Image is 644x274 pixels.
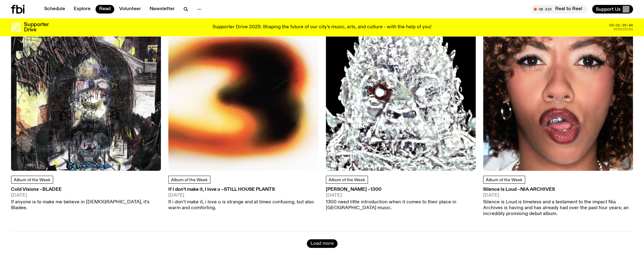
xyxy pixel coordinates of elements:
h3: Supporter Drive [24,22,49,33]
p: Supporter Drive 2025: Shaping the future of our city’s music, arts, and culture - with the help o... [213,25,431,30]
a: If I don't make it, I love u –Still House Plants[DATE]If i don’t make it, i love u is strange and... [168,187,318,211]
span: Support Us [596,6,621,12]
a: Cold Visions –Bladee[DATE]If anyone is to make me believe in [DEMOGRAPHIC_DATA], it’s Bladee. [11,187,161,211]
h3: If I don't make it, I love u – [168,187,318,192]
span: Nia Archives [520,187,555,192]
span: [DATE] [483,193,633,198]
span: 1300 [370,187,381,192]
h3: Silence Is Loud – [483,187,633,192]
a: [PERSON_NAME] –1300[DATE]1300 need little introduction when it comes to their place in [GEOGRAPHI... [326,187,476,211]
p: Silence is Loud is timeless and a testament to the impact Nia Archives is having and has already ... [483,199,633,217]
p: If i don’t make it, i love u is strange and at times confusing, but also warm and comforting. [168,199,318,211]
img: Colour burn side ways heart shape, white, yellow, orange and black [168,21,318,171]
a: Silence Is Loud –Nia Archives[DATE]Silence is Loud is timeless and a testament to the impact Nia ... [483,187,633,217]
span: Album of the Week [14,178,50,182]
button: Load more [307,239,338,248]
a: Album of the Week [11,176,53,184]
a: Read [96,5,114,14]
a: Volunteer [115,5,145,14]
span: Album of the Week [329,178,365,182]
a: Album of the Week [326,176,368,184]
a: Newsletter [146,5,178,14]
span: 03:01:35:46 [609,24,633,27]
a: Schedule [41,5,69,14]
span: Album of the Week [486,178,522,182]
button: Support Us [592,5,633,14]
span: Still House Plants [224,187,275,192]
span: Album of the Week [171,178,208,182]
h3: Cold Visions – [11,187,161,192]
p: 1300 need little introduction when it comes to their place in [GEOGRAPHIC_DATA] music. [326,199,476,211]
a: Album of the Week [483,176,525,184]
a: Album of the Week [168,176,210,184]
img: A handrawn figure against a city scape. Scribbes across the image make it hard to make out [11,21,161,171]
p: If anyone is to make me believe in [DEMOGRAPHIC_DATA], it’s Bladee. [11,199,161,211]
button: On AirReal to Reel [531,5,587,14]
span: [DATE] [326,193,476,198]
img: A black and white drawn image of a monsterish figure, with a maroon eye [326,21,476,171]
a: Explore [70,5,94,14]
span: [DATE] [168,193,318,198]
span: Remaining [614,28,633,31]
span: Bladee [42,187,62,192]
img: Close up portait photograph of woman, mouth slightly open, displaying a United Kindom flag tooth cap [483,21,633,171]
h3: [PERSON_NAME] – [326,187,476,192]
span: [DATE] [11,193,161,198]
